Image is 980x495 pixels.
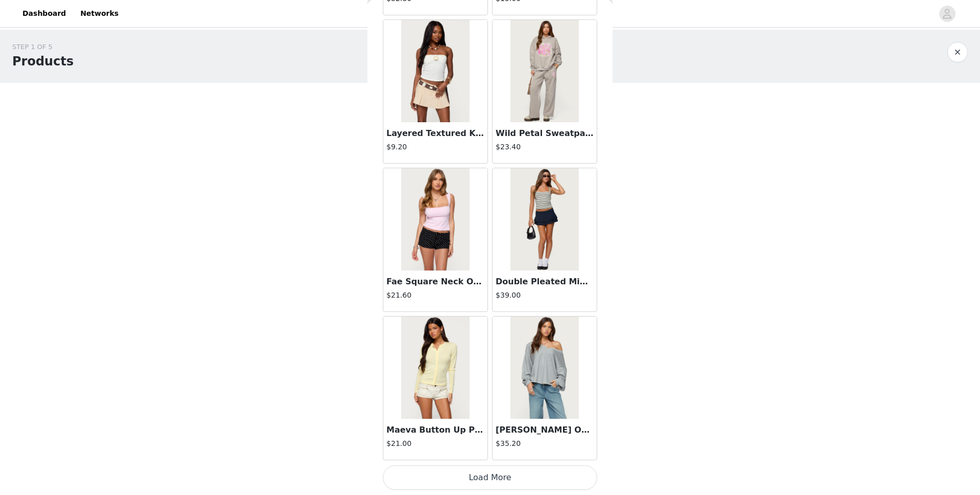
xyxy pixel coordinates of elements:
h4: $35.20 [496,438,594,449]
img: Layered Textured Knit Strapless Top [401,20,469,122]
div: avatar [942,6,952,22]
h3: Wild Petal Sweatpants [496,127,594,140]
img: Wild Petal Sweatpants [510,20,578,122]
h3: Fae Square Neck Open Back Top [386,276,484,288]
h3: Double Pleated Mini Skort [496,276,594,288]
img: Fae Square Neck Open Back Top [401,168,469,271]
h4: $23.40 [496,142,594,152]
h4: $9.20 [386,142,484,152]
h4: $39.00 [496,290,594,301]
button: Load More [383,465,597,490]
a: Dashboard [16,2,72,25]
a: Networks [74,2,125,25]
h4: $21.00 [386,438,484,449]
h1: Products [12,52,73,71]
h3: [PERSON_NAME] Oversized V Neck Sweatshirt [496,424,594,436]
img: Double Pleated Mini Skort [510,168,578,271]
h3: Maeva Button Up Pointelle Top [386,424,484,436]
img: Maeva Button Up Pointelle Top [401,317,469,419]
h4: $21.60 [386,290,484,301]
img: Winfred Oversized V Neck Sweatshirt [510,317,578,419]
h3: Layered Textured Knit Strapless Top [386,127,484,140]
div: STEP 1 OF 5 [12,42,73,52]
